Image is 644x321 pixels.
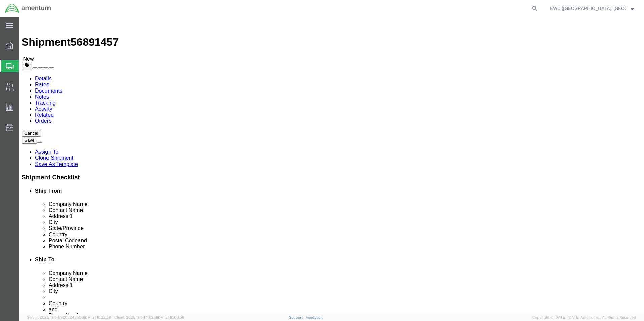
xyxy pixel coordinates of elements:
span: [DATE] 10:22:58 [84,315,111,319]
span: [DATE] 10:06:59 [157,315,184,319]
span: Server: 2025.19.0-b9208248b56 [27,315,111,319]
span: EWC (Miami, FL) ARAVI Program [550,5,626,12]
iframe: FS Legacy Container [19,17,644,314]
span: Client: 2025.19.0-1f462a1 [114,315,184,319]
span: Copyright © [DATE]-[DATE] Agistix Inc., All Rights Reserved [532,315,636,320]
a: Feedback [305,315,323,319]
button: EWC ([GEOGRAPHIC_DATA], [GEOGRAPHIC_DATA]) ARAVI Program [550,4,635,12]
img: logo [5,3,51,13]
a: Support [289,315,306,319]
